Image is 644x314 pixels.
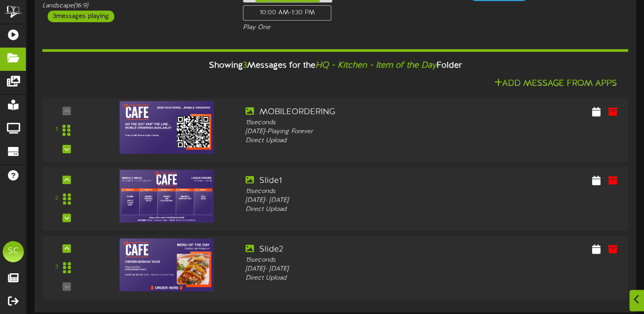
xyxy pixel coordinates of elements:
div: 3 messages playing [48,11,114,22]
i: HQ - Kitchen - Item of the Day [315,61,437,70]
img: 5f974566-af00-492f-8b4d-2475071f49c8.jpg [120,101,214,154]
div: Direct Upload [246,205,474,214]
div: 15 seconds [246,118,474,127]
div: [DATE] - Playing Forever [246,127,474,136]
div: [DATE] - [DATE] [246,265,474,274]
span: 3 [243,61,247,70]
div: MOBILEORDERING [246,106,474,118]
div: SC [3,241,24,262]
div: [DATE] - [DATE] [246,196,474,205]
img: 8faf1c2e-d0de-4996-861a-090c4e13ad9e.jpg [120,170,214,223]
div: Showing Messages for the Folder [34,54,636,77]
div: Slide2 [246,244,474,256]
div: 15 seconds [246,256,474,265]
img: 68405e1c-b46f-4752-b922-a27758dc8d0b.jpg [120,238,214,291]
div: Landscape ( 16:9 ) [42,2,227,11]
div: 10:00 AM - 1:30 PM [243,5,331,21]
div: 15 seconds [246,187,474,196]
div: Direct Upload [246,274,474,283]
div: Play One [243,23,428,32]
div: Direct Upload [246,136,474,145]
div: Slide1 [246,175,474,187]
button: Add Message From Apps [491,77,620,90]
